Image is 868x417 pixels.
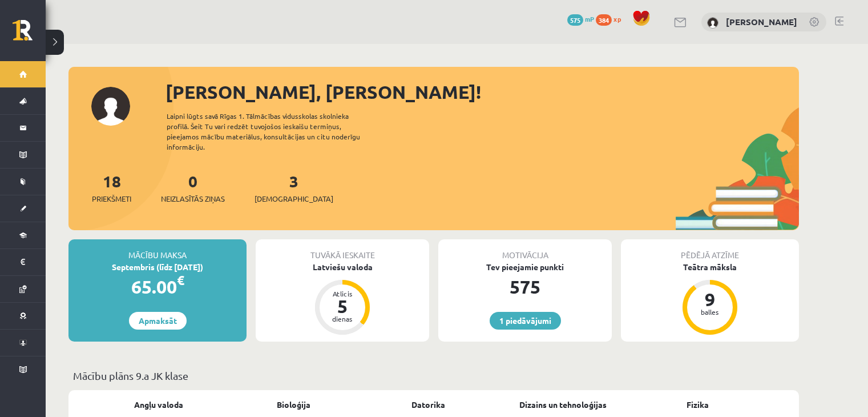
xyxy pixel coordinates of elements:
[567,14,583,26] span: 575
[255,171,333,205] a: 3[DEMOGRAPHIC_DATA]
[68,273,247,300] div: 65.00
[621,261,799,336] a: Teātra māksla 9 balles
[92,171,131,205] a: 18Priekšmeti
[411,399,445,411] a: Datorika
[134,399,183,411] a: Angļu valoda
[596,14,627,23] a: 384 xp
[490,312,561,330] a: 1 piedāvājumi
[438,273,612,300] div: 575
[161,171,225,205] a: 0Neizlasītās ziņas
[596,14,612,26] span: 384
[256,261,429,336] a: Latviešu valoda Atlicis 5 dienas
[438,261,612,273] div: Tev pieejamie punkti
[693,308,727,315] div: balles
[621,239,799,261] div: Pēdējā atzīme
[165,78,799,106] div: [PERSON_NAME], [PERSON_NAME]!
[256,261,429,273] div: Latviešu valoda
[567,14,594,23] a: 575 mP
[255,193,333,205] span: [DEMOGRAPHIC_DATA]
[726,16,797,27] a: [PERSON_NAME]
[177,272,184,288] span: €
[92,193,131,205] span: Priekšmeti
[13,20,46,49] a: Rīgas 1. Tālmācības vidusskola
[68,261,247,273] div: Septembris (līdz [DATE])
[693,290,727,308] div: 9
[613,14,621,23] span: xp
[73,368,794,383] p: Mācību plāns 9.a JK klase
[519,399,607,411] a: Dizains un tehnoloģijas
[325,315,360,322] div: dienas
[277,399,310,411] a: Bioloģija
[687,399,709,411] a: Fizika
[325,297,360,315] div: 5
[585,14,594,23] span: mP
[167,111,380,152] div: Laipni lūgts savā Rīgas 1. Tālmācības vidusskolas skolnieka profilā. Šeit Tu vari redzēt tuvojošo...
[707,17,718,29] img: Timofejs Bondarenko
[325,290,360,297] div: Atlicis
[68,239,247,261] div: Mācību maksa
[129,312,187,330] a: Apmaksāt
[161,193,225,205] span: Neizlasītās ziņas
[621,261,799,273] div: Teātra māksla
[438,239,612,261] div: Motivācija
[256,239,429,261] div: Tuvākā ieskaite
